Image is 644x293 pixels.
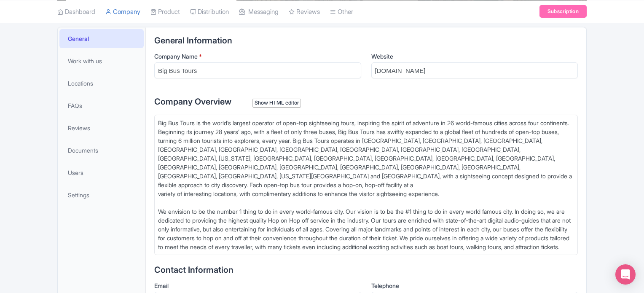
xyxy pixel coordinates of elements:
span: Settings [68,191,89,199]
span: General [68,34,89,43]
span: Email [154,282,169,289]
span: Company Overview [154,97,231,107]
a: Settings [59,185,144,204]
a: Users [59,163,144,182]
h2: General Information [154,36,578,45]
a: Locations [59,74,144,93]
span: Telephone [371,282,399,289]
div: Big Bus Tours is the world’s largest operator of open-top sightseeing tours, inspiring the spirit... [158,118,574,251]
span: Website [371,53,393,60]
span: Work with us [68,56,102,65]
span: Documents [68,146,98,155]
div: Show HTML editor [252,99,301,108]
a: Documents [59,141,144,160]
h2: Contact Information [154,265,578,274]
span: FAQs [68,101,82,110]
a: FAQs [59,96,144,115]
a: Subscription [539,5,587,18]
a: Work with us [59,51,144,70]
span: Locations [68,79,93,88]
div: Open Intercom Messenger [615,264,636,285]
a: Reviews [59,118,144,137]
a: General [59,29,144,48]
span: Users [68,168,83,177]
span: Company Name [154,53,198,60]
span: Reviews [68,124,90,132]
